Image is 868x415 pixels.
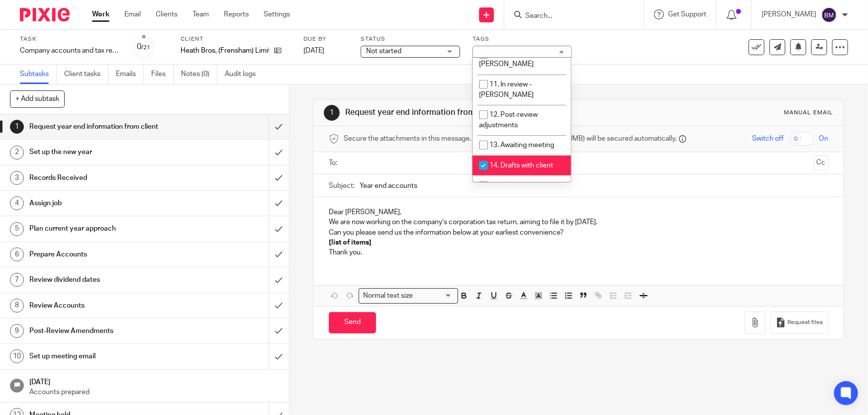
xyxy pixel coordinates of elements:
h1: Plan current year approach [29,221,182,236]
label: Client [181,35,291,43]
span: 11. In review - [PERSON_NAME] [479,81,534,98]
a: Files [151,65,174,84]
h1: Set up the new year [29,145,182,160]
span: Not started [366,48,401,55]
a: Audit logs [225,65,263,84]
span: Switch off [753,134,784,144]
a: Notes (0) [181,65,217,84]
span: [DATE] [303,47,324,54]
a: Subtasks [20,65,57,84]
div: 5 [10,222,24,236]
div: 1 [10,120,24,134]
div: 2 [10,146,24,160]
h1: Request year end information from client [29,119,182,134]
p: Dear [PERSON_NAME], [329,207,828,217]
a: Settings [264,9,290,19]
div: Company accounts and tax return [20,46,119,56]
div: 1 [324,105,340,121]
span: 14. Drafts with client [489,162,553,169]
img: Pixie [20,8,70,21]
label: Due by [303,35,348,43]
div: 6 [10,248,24,261]
span: Request files [788,319,823,327]
h1: [DATE] [29,375,279,387]
span: 13. Awaiting meeting [489,142,554,149]
button: Cc [814,156,829,170]
button: + Add subtask [10,90,65,107]
input: Search [524,12,614,21]
a: Clients [156,9,178,19]
img: svg%3E [821,7,837,23]
label: Tags [473,35,572,43]
span: 12. Post-review adjustments [479,111,538,129]
div: 9 [10,324,24,338]
p: Thank you. [329,248,828,257]
label: To: [329,158,340,168]
a: Client tasks [64,65,108,84]
p: We are now working on the company’s corporation tax return, aiming to file it by [DATE]. [329,217,828,227]
h1: Set up meeting email [29,349,182,364]
h1: Review dividend dates [29,272,182,287]
button: Request files [771,312,828,334]
span: Get Support [668,11,706,18]
input: Search for option [416,291,452,301]
a: Work [92,9,109,19]
a: Email [124,9,141,19]
p: Can you please send us the information below at your earliest convenience? [329,228,828,238]
h1: Assign job [29,196,182,211]
div: Manual email [784,109,834,117]
h1: Post-Review Amendments [29,324,182,338]
h1: Prepare Accounts [29,247,182,262]
p: Accounts prepared [29,387,279,397]
span: On [819,134,829,144]
div: 0 [137,41,151,53]
a: Reports [224,9,249,19]
label: Status [361,35,460,43]
span: Secure the attachments in this message. Files exceeding the size limit (10MB) will be secured aut... [344,134,676,144]
div: 10 [10,349,24,363]
small: /21 [142,45,151,50]
p: [PERSON_NAME] [762,9,816,19]
h1: Records Received [29,170,182,185]
label: Subject: [329,181,355,191]
span: Normal text size [361,291,415,301]
div: Search for option [359,288,458,304]
label: Task [20,35,119,43]
strong: [list of items] [329,239,372,246]
a: Team [193,9,209,19]
div: 7 [10,273,24,287]
div: 8 [10,299,24,313]
p: Heath Bros, (Frensham) Limited [181,46,269,56]
h1: Review Accounts [29,298,182,313]
div: 3 [10,171,24,185]
a: Emails [116,65,144,84]
h1: Request year end information from client [345,107,600,118]
div: 4 [10,196,24,210]
input: Send [329,312,376,333]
